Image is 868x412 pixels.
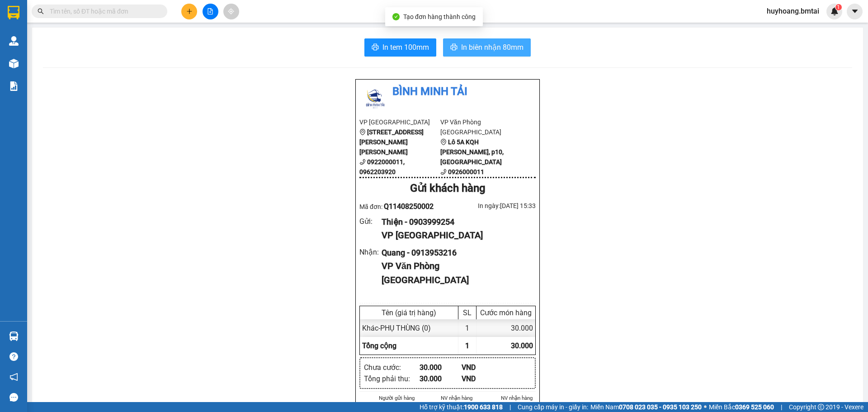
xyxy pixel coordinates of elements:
span: caret-down [851,7,859,15]
span: Tổng cộng [362,341,396,350]
span: environment [440,139,447,145]
div: VND [462,362,504,373]
span: plus [186,8,193,14]
button: aim [223,4,239,19]
div: 30.000 [420,373,462,384]
button: plus [181,4,197,19]
span: check-circle [392,13,400,20]
b: 0922000011, 0962203920 [359,158,405,175]
span: Cung cấp máy in - giấy in: [518,402,588,412]
li: Bình Minh Tải [5,5,131,22]
img: warehouse-icon [9,36,19,46]
div: Mã đơn: [359,201,448,212]
button: printerIn tem 100mm [364,38,436,57]
b: [STREET_ADDRESS][PERSON_NAME][PERSON_NAME] [359,128,424,156]
button: caret-down [847,4,863,19]
img: warehouse-icon [9,59,19,68]
li: VP Văn Phòng [GEOGRAPHIC_DATA] [440,117,521,137]
b: Lô 5A KQH [PERSON_NAME], p10, [GEOGRAPHIC_DATA] [440,138,504,166]
span: Miền Bắc [709,402,774,412]
div: Cước món hàng [479,308,533,317]
li: VP [GEOGRAPHIC_DATA] [359,117,440,127]
div: SL [461,308,474,317]
span: huyhoang.bmtai [759,5,826,17]
div: Chưa cước : [364,362,420,373]
strong: 0708 023 035 - 0935 103 250 [619,403,702,411]
li: Bình Minh Tải [359,83,536,100]
div: Tên (giá trị hàng) [362,308,456,317]
img: logo.jpg [359,83,391,115]
span: printer [450,43,458,52]
li: VP [GEOGRAPHIC_DATA] [5,38,62,68]
div: Gửi khách hàng [359,180,536,197]
li: Người gửi hàng xác nhận [377,394,416,410]
span: search [38,8,44,14]
img: logo-vxr [8,6,19,19]
div: In ngày: [DATE] 15:33 [448,201,536,211]
span: aim [228,8,234,14]
span: | [781,402,782,412]
div: VP [GEOGRAPHIC_DATA] [382,228,528,242]
strong: 0369 525 060 [735,403,774,411]
span: message [9,393,18,402]
strong: 1900 633 818 [464,403,503,411]
img: logo.jpg [5,5,36,36]
div: Quang - 0913953216 [382,246,528,259]
span: Hỗ trợ kỹ thuật: [420,402,503,412]
span: environment [359,129,366,135]
b: 0926000011 [448,168,484,175]
sup: 1 [835,4,842,10]
img: solution-icon [9,81,19,91]
span: Tạo đơn hàng thành công [403,13,476,20]
span: | [509,402,511,412]
span: In tem 100mm [382,42,429,53]
input: Tìm tên, số ĐT hoặc mã đơn [50,6,156,16]
img: icon-new-feature [830,7,839,15]
button: file-add [203,4,218,19]
div: Thiện - 0903999254 [382,216,528,228]
div: 1 [458,319,476,337]
div: Gửi : [359,216,382,227]
li: VP [GEOGRAPHIC_DATA] [62,38,120,68]
span: question-circle [9,352,18,361]
span: phone [359,159,366,165]
span: phone [440,169,447,175]
img: warehouse-icon [9,331,19,341]
div: Tổng phải thu : [364,373,420,384]
span: Miền Nam [590,402,702,412]
span: In biên nhận 80mm [461,42,524,53]
span: copyright [818,404,824,410]
li: NV nhận hàng [438,394,476,402]
span: file-add [207,8,213,14]
div: 30.000 [476,319,535,337]
span: 30.000 [511,341,533,350]
div: 30.000 [420,362,462,373]
span: printer [372,43,379,52]
li: NV nhận hàng [497,394,536,402]
button: printerIn biên nhận 80mm [443,38,531,57]
div: VP Văn Phòng [GEOGRAPHIC_DATA] [382,259,528,288]
span: ⚪️ [704,405,707,409]
span: Khác - PHỤ THÙNG (0) [362,324,431,332]
div: VND [462,373,504,384]
span: 1 [837,4,840,10]
span: Q11408250002 [384,202,434,211]
div: Nhận : [359,246,382,258]
span: 1 [465,341,469,350]
span: notification [9,373,18,381]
